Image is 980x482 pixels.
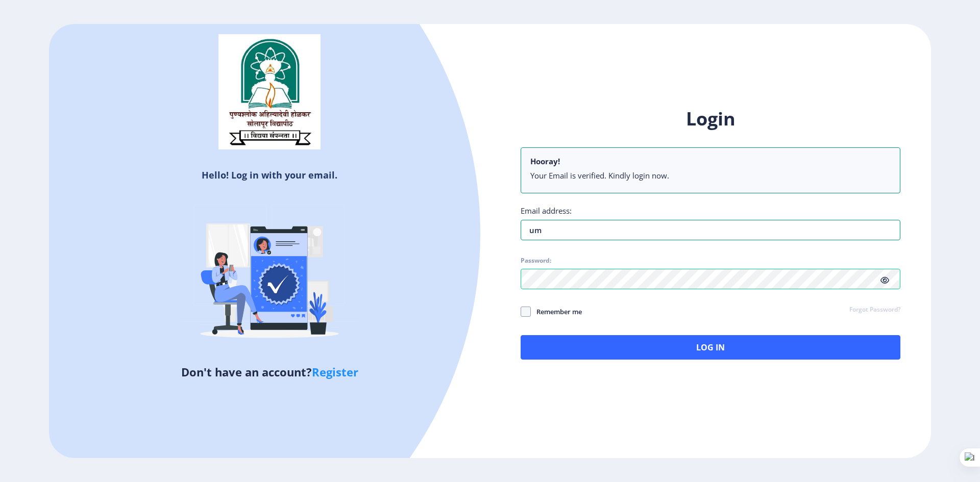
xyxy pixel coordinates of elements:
b: Hooray! [530,156,560,166]
label: Password: [521,257,551,265]
a: Register [312,364,358,379]
input: Email address [521,220,900,240]
img: Verified-rafiki.svg [180,185,359,364]
span: Remember me [531,306,582,318]
img: sulogo.png [218,34,321,149]
a: Forgot Password? [849,306,900,315]
li: Your Email is verified. Kindly login now. [530,170,891,181]
button: Log In [521,335,900,360]
h5: Don't have an account? [57,364,482,380]
label: Email address: [521,206,572,216]
h1: Login [521,107,900,131]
